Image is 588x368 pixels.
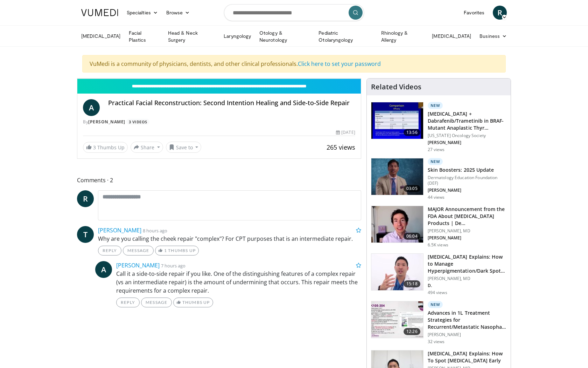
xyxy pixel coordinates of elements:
a: 1 Thumbs Up [155,246,199,255]
a: 3 Videos [126,119,149,125]
span: 265 views [327,143,355,151]
p: [US_STATE] Oncology Society [428,133,506,138]
a: T [77,226,94,243]
h3: Advances in 1L Treatment Strategies for Recurrent/Metastatic Nasopha… [428,309,506,330]
img: e1503c37-a13a-4aad-9ea8-1e9b5ff728e6.150x105_q85_crop-smart_upscale.jpg [371,254,423,290]
p: [PERSON_NAME] [428,332,506,338]
p: Why are you calling the cheek repair "complex"? For CPT purposes that is an intermediate repair. [98,234,361,243]
a: Business [475,29,511,43]
small: 7 hours ago [161,263,185,269]
img: 4ceb072a-e698-42c8-a4a5-e0ed3959d6b7.150x105_q85_crop-smart_upscale.jpg [371,301,423,338]
h4: Practical Facial Reconstruction: Second Intention Healing and Side-to-Side Repair [108,99,355,107]
span: 12:26 [404,328,420,335]
div: By [83,119,355,125]
p: 44 views [428,195,445,200]
span: 15:18 [404,280,420,287]
a: Rhinology & Allergy [377,29,428,43]
a: Click here to set your password [298,60,381,68]
a: Message [141,298,172,307]
a: Specialties [122,6,162,20]
a: Pediatric Otolaryngology [314,29,377,43]
p: [PERSON_NAME], MD [428,276,506,281]
p: 32 views [428,339,445,345]
a: 13:56 New [MEDICAL_DATA] + Dabrafenib/Trametinib in BRAF-Mutant Anaplastic Thyr… [US_STATE] Oncol... [371,102,506,152]
span: 3 [93,144,96,151]
h4: Related Videos [371,83,421,91]
a: 03:05 New Skin Boosters: 2025 Update Dermatology Education Foundation (DEF) [PERSON_NAME] 44 views [371,158,506,200]
a: Otology & Neurotology [255,29,314,43]
span: 13:56 [404,129,420,136]
button: Save to [166,142,202,153]
img: VuMedi Logo [81,9,118,16]
small: 8 hours ago [143,227,167,234]
p: Call it a side-to-side repair if you like. One of the distinguishing features of a complex repair... [116,270,361,295]
a: Laryngology [219,29,255,43]
div: VuMedi is a community of physicians, dentists, and other clinical professionals. [82,55,506,73]
a: R [493,6,507,20]
a: Thumbs Up [173,298,213,307]
a: 15:18 [MEDICAL_DATA] Explains: How to Manage Hyperpigmentation/Dark Spots o… [PERSON_NAME], MD D.... [371,253,506,295]
p: [PERSON_NAME] [428,235,506,241]
p: 6.5K views [428,242,448,248]
p: [PERSON_NAME] [428,188,506,193]
a: [PERSON_NAME] [116,261,160,269]
a: Message [123,246,154,255]
p: D. [428,283,506,288]
p: New [428,158,443,165]
a: R [77,190,94,207]
span: Comments 2 [77,176,361,185]
p: New [428,301,443,308]
a: [PERSON_NAME] [98,226,141,234]
a: Favorites [460,6,489,20]
h3: [MEDICAL_DATA] Explains: How to Manage Hyperpigmentation/Dark Spots o… [428,253,506,274]
p: 494 views [428,290,447,295]
a: Reply [98,246,121,255]
p: Dermatology Education Foundation (DEF) [428,175,506,186]
a: 3 Thumbs Up [83,142,128,153]
p: New [428,102,443,109]
img: ac96c57d-e06d-4717-9298-f980d02d5bc0.150x105_q85_crop-smart_upscale.jpg [371,102,423,139]
a: [PERSON_NAME] [88,119,125,125]
a: [MEDICAL_DATA] [428,29,475,43]
a: Browse [162,6,194,20]
span: 1 [164,248,167,253]
h3: [MEDICAL_DATA] + Dabrafenib/Trametinib in BRAF-Mutant Anaplastic Thyr… [428,110,506,131]
a: 12:26 New Advances in 1L Treatment Strategies for Recurrent/Metastatic Nasopha… [PERSON_NAME] 32 ... [371,301,506,345]
p: [PERSON_NAME] [428,140,506,145]
span: 06:04 [404,233,420,240]
span: 03:05 [404,185,420,192]
a: Facial Plastics [125,29,164,43]
button: Share [131,142,163,153]
p: [PERSON_NAME], MD [428,228,506,234]
p: 27 views [428,147,445,152]
a: Head & Neck Surgery [164,29,219,43]
video-js: Video Player [77,79,361,79]
a: Reply [116,298,140,307]
a: [MEDICAL_DATA] [77,29,125,43]
h3: MAJOR Announcement from the FDA About [MEDICAL_DATA] Products | De… [428,206,506,227]
a: A [95,261,112,278]
input: Search topics, interventions [224,4,364,21]
img: b8d0b268-5ea7-42fe-a1b9-7495ab263df8.150x105_q85_crop-smart_upscale.jpg [371,206,423,243]
img: 5d8405b0-0c3f-45ed-8b2f-ed15b0244802.150x105_q85_crop-smart_upscale.jpg [371,158,423,195]
div: [DATE] [336,129,355,136]
a: A [83,99,100,116]
h3: Skin Boosters: 2025 Update [428,166,506,173]
h3: [MEDICAL_DATA] Explains: How To Spot [MEDICAL_DATA] Early [428,350,506,364]
a: 06:04 MAJOR Announcement from the FDA About [MEDICAL_DATA] Products | De… [PERSON_NAME], MD [PERS... [371,206,506,248]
